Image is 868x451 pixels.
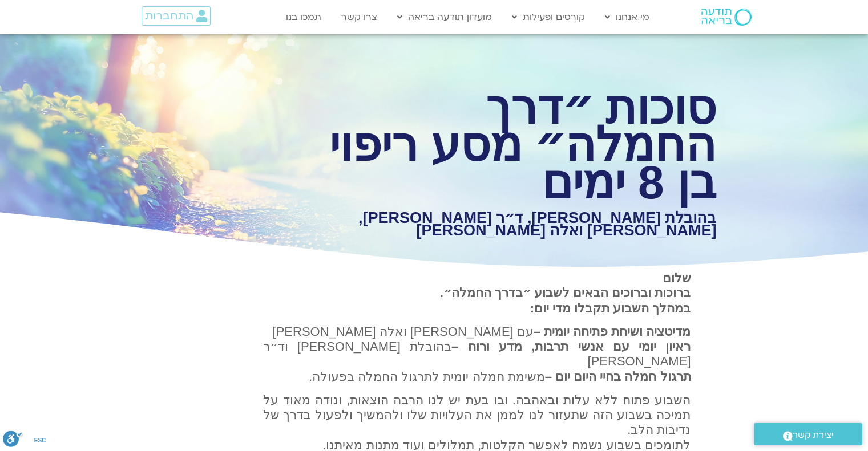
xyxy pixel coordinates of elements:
[336,6,383,28] a: צרו קשר
[545,369,691,384] b: תרגול חמלה בחיי היום יום –
[321,212,717,237] h1: בהובלת [PERSON_NAME], ד״ר [PERSON_NAME], [PERSON_NAME] ואלה [PERSON_NAME]
[440,286,691,315] strong: ברוכות וברוכים הבאים לשבוע ״בדרך החמלה״. במהלך השבוע תקבלו מדי יום:
[142,6,211,26] a: התחברות
[506,6,591,28] a: קורסים ופעילות
[599,6,655,28] a: מי אנחנו
[793,428,834,443] span: יצירת קשר
[754,423,862,445] a: יצירת קשר
[391,6,498,28] a: מועדון תודעה בריאה
[451,339,691,354] b: ראיון יומי עם אנשי תרבות, מדע ורוח –
[321,89,717,201] h1: סוכות ״דרך החמלה״ מסע ריפוי בן 8 ימים
[534,324,691,339] strong: מדיטציה ושיחת פתיחה יומית –
[663,271,691,285] strong: שלום
[263,324,691,385] p: עם [PERSON_NAME] ואלה [PERSON_NAME] בהובלת [PERSON_NAME] וד״ר [PERSON_NAME] משימת חמלה יומית לתרג...
[145,10,193,22] span: התחברות
[280,6,327,28] a: תמכו בנו
[701,9,752,26] img: תודעה בריאה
